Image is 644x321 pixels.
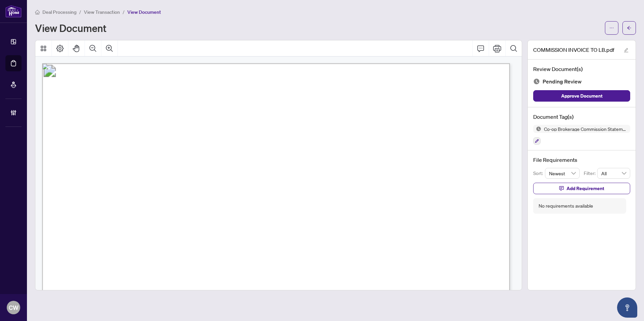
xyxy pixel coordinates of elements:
h4: Document Tag(s) [533,113,630,121]
span: View Document [127,9,161,15]
img: Document Status [533,78,540,85]
span: COMMISSION INVOICE TO LB.pdf [533,46,614,54]
span: Deal Processing [42,9,76,15]
span: edit [624,48,629,52]
span: CW [9,303,19,312]
li: / [123,8,125,16]
div: No requirements available [539,202,593,210]
p: Sort: [533,170,545,177]
span: Newest [549,168,576,178]
h4: Review Document(s) [533,65,630,73]
span: arrow-left [627,26,632,30]
h4: File Requirements [533,156,630,164]
button: Approve Document [533,90,630,102]
span: ellipsis [609,26,614,30]
button: Add Requirement [533,183,630,194]
img: Status Icon [533,125,541,133]
h1: View Document [35,23,106,33]
img: logo [5,5,22,17]
li: / [79,8,81,16]
span: Approve Document [561,91,603,101]
span: Co-op Brokerage Commission Statement [541,127,630,131]
button: Open asap [617,297,637,318]
span: View Transaction [84,9,120,15]
span: Pending Review [543,77,582,86]
p: Filter: [584,170,597,177]
span: All [601,168,626,178]
span: Add Requirement [567,183,604,194]
span: home [35,10,40,14]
